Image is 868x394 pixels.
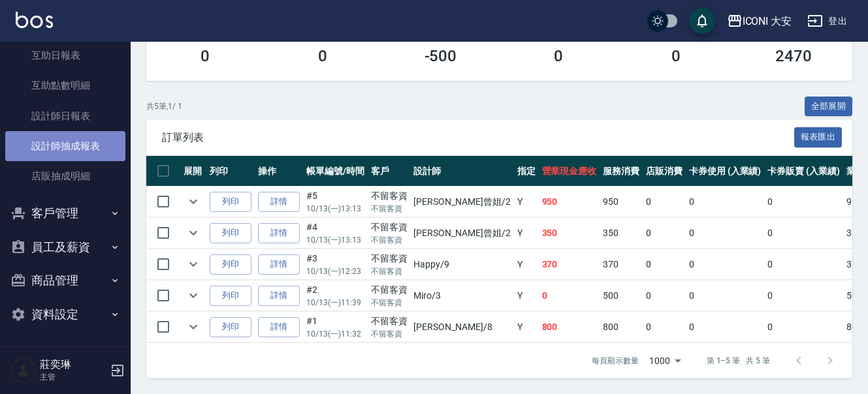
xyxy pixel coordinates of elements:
[539,280,600,311] td: 0
[371,283,408,297] div: 不留客資
[371,252,408,265] div: 不留客資
[514,187,539,217] td: Y
[306,328,364,340] p: 10/13 (一) 11:32
[707,355,770,367] p: 第 1–5 筆 共 5 筆
[318,47,327,65] h3: 0
[5,40,125,70] a: 互助日報表
[5,101,125,131] a: 設計師日報表
[258,286,300,306] a: 詳情
[539,312,600,342] td: 800
[10,357,37,384] img: Person
[671,47,681,65] h3: 0
[600,312,643,342] td: 800
[371,297,408,309] p: 不留客資
[764,249,843,280] td: 0
[303,156,368,187] th: 帳單編號/時間
[600,280,643,311] td: 500
[306,203,364,215] p: 10/13 (一) 13:13
[368,156,411,187] th: 客戶
[371,189,408,203] div: 不留客資
[5,230,125,264] button: 員工及薪資
[255,156,303,187] th: 操作
[40,371,106,383] p: 主管
[371,220,408,234] div: 不留客資
[258,317,300,337] a: 詳情
[306,265,364,277] p: 10/13 (一) 12:23
[303,280,368,311] td: #2
[410,156,513,187] th: 設計師
[643,280,686,311] td: 0
[514,312,539,342] td: Y
[184,254,203,274] button: expand row
[689,8,715,34] button: save
[643,249,686,280] td: 0
[794,130,843,143] a: 報表匯出
[5,70,125,100] a: 互助點數明細
[162,131,794,144] span: 訂單列表
[184,286,203,305] button: expand row
[16,12,53,28] img: Logo
[794,127,843,147] button: 報表匯出
[410,280,513,311] td: Miro /3
[5,264,125,297] button: 商品管理
[686,187,765,217] td: 0
[425,47,457,65] h3: -500
[210,254,251,275] button: 列印
[644,343,686,378] div: 1000
[514,156,539,187] th: 指定
[743,13,792,29] div: ICONI 大安
[514,249,539,280] td: Y
[210,286,251,306] button: 列印
[210,192,251,212] button: 列印
[206,156,255,187] th: 列印
[5,161,125,191] a: 店販抽成明細
[686,156,765,187] th: 卡券使用 (入業績)
[643,187,686,217] td: 0
[686,249,765,280] td: 0
[184,223,203,243] button: expand row
[686,218,765,249] td: 0
[303,312,368,342] td: #1
[600,249,643,280] td: 370
[686,312,765,342] td: 0
[514,280,539,311] td: Y
[805,97,853,117] button: 全部展開
[371,328,408,340] p: 不留客資
[764,218,843,249] td: 0
[210,223,251,243] button: 列印
[554,47,563,65] h3: 0
[306,234,364,246] p: 10/13 (一) 13:13
[539,187,600,217] td: 950
[303,218,368,249] td: #4
[371,234,408,246] p: 不留客資
[722,8,797,35] button: ICONI 大安
[539,249,600,280] td: 370
[600,218,643,249] td: 350
[410,218,513,249] td: [PERSON_NAME]曾姐 /2
[686,280,765,311] td: 0
[258,192,300,212] a: 詳情
[514,218,539,249] td: Y
[600,156,643,187] th: 服務消費
[40,358,106,371] h5: 莊奕琳
[764,187,843,217] td: 0
[410,312,513,342] td: [PERSON_NAME] /8
[410,187,513,217] td: [PERSON_NAME]曾姐 /2
[184,317,203,337] button: expand row
[539,218,600,249] td: 350
[184,192,203,211] button: expand row
[643,218,686,249] td: 0
[5,297,125,331] button: 資料設定
[5,131,125,161] a: 設計師抽成報表
[764,280,843,311] td: 0
[371,203,408,215] p: 不留客資
[303,187,368,217] td: #5
[303,249,368,280] td: #3
[643,156,686,187] th: 店販消費
[371,314,408,328] div: 不留客資
[201,47,210,65] h3: 0
[539,156,600,187] th: 營業現金應收
[764,312,843,342] td: 0
[180,156,206,187] th: 展開
[371,265,408,277] p: 不留客資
